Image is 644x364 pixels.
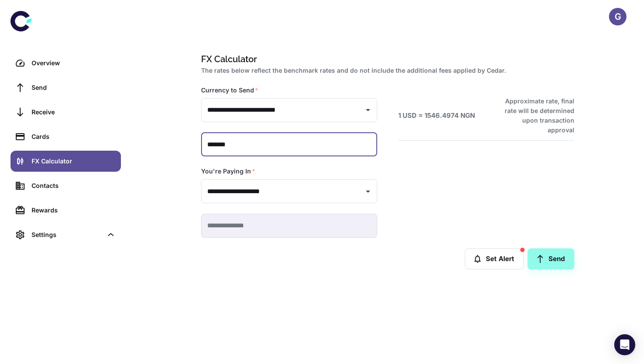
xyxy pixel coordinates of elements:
[362,185,374,198] button: Open
[11,53,121,74] a: Overview
[32,83,116,92] div: Send
[32,181,116,191] div: Contacts
[609,8,626,25] button: G
[398,111,475,121] h6: 1 USD = 1546.4974 NGN
[11,224,121,245] div: Settings
[32,132,116,141] div: Cards
[11,77,121,98] a: Send
[11,126,121,147] a: Cards
[362,104,374,116] button: Open
[527,248,574,269] a: Send
[614,334,635,355] div: Open Intercom Messenger
[201,53,571,66] h1: FX Calculator
[32,156,116,166] div: FX Calculator
[11,200,121,221] a: Rewards
[32,58,116,68] div: Overview
[11,151,121,172] a: FX Calculator
[11,175,121,196] a: Contacts
[495,96,574,135] h6: Approximate rate, final rate will be determined upon transaction approval
[201,167,255,176] label: You're Paying In
[11,102,121,123] a: Receive
[465,248,524,269] button: Set Alert
[32,205,116,215] div: Rewards
[32,107,116,117] div: Receive
[201,86,258,95] label: Currency to Send
[32,230,103,240] div: Settings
